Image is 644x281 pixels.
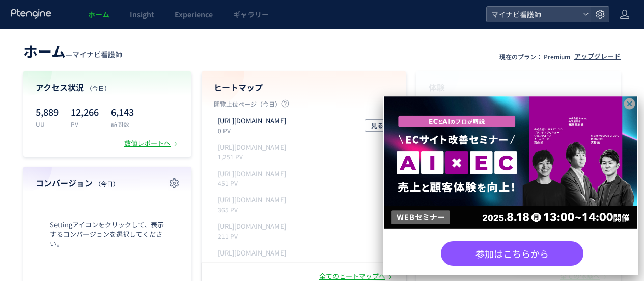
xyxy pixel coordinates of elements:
[23,41,122,61] div: —
[365,119,390,132] button: 見る
[499,52,570,61] p: 現在のプラン： Premium
[71,120,99,129] p: PV
[218,205,290,214] p: 365 PV
[111,120,134,129] p: 訪問数
[218,169,286,179] p: https://kango.mynavi.jp/entry/lp/001_ill-16.html
[124,139,179,148] div: 数値レポートへ
[371,119,383,132] span: 見る
[488,7,579,22] span: マイナビ看護師
[218,222,286,232] p: https://kango.mynavi.jp/entry/chat-16.html
[218,116,286,126] p: https://kango.mynavi.jp/entry/lp/001_ill-3-3.html?utm_source=sep&utm_medium=cpa&utm_campaign=sep_...
[88,9,109,19] span: ホーム
[214,99,394,112] p: 閲覧上位ページ（今日）
[218,143,286,152] p: https://kango.mynavi.jp/entry/lp/001_ill-13.html
[23,41,66,61] span: ホーム
[218,258,290,266] p: 181 PV
[574,52,621,61] div: アップグレード
[175,9,213,19] span: Experience
[214,82,394,93] h4: ヒートマップ
[218,152,290,161] p: 1,251 PV
[36,220,179,249] span: Settingアイコンをクリックして、表示するコンバージョンを選択してください。
[71,104,99,120] p: 12,266
[36,82,179,93] h4: アクセス状況
[218,126,290,135] p: 0 PV
[218,178,290,187] p: 451 PV
[36,120,59,129] p: UU
[36,104,59,120] p: 5,889
[72,49,122,59] span: マイナビ看護師
[86,84,110,92] span: （今日）
[36,177,179,189] h4: コンバージョン
[95,179,119,188] span: （今日）
[218,195,286,205] p: https://kango.mynavi.jp/contents/nurseplus/lifestyle/20231217-2168071
[233,9,269,19] span: ギャラリー
[111,104,134,120] p: 6,143
[130,9,154,19] span: Insight
[218,248,286,258] p: https://kango.mynavi.jp/search
[218,232,290,240] p: 211 PV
